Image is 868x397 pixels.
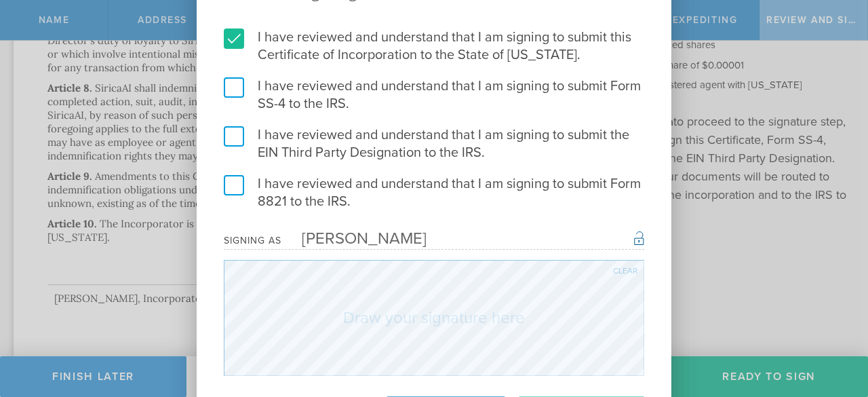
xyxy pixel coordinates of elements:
[224,235,281,246] div: Signing as
[224,175,644,210] label: I have reviewed and understand that I am signing to submit Form 8821 to the IRS.
[224,77,644,113] label: I have reviewed and understand that I am signing to submit Form SS-4 to the IRS.
[224,29,644,64] label: I have reviewed and understand that I am signing to submit this Certificate of Incorporation to t...
[281,229,427,248] div: [PERSON_NAME]
[224,126,644,162] label: I have reviewed and understand that I am signing to submit the EIN Third Party Designation to the...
